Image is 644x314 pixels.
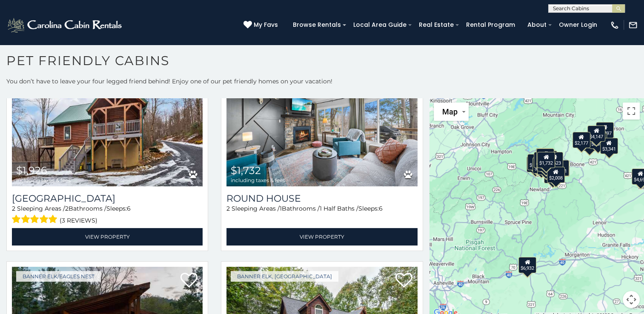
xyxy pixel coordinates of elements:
[12,58,203,186] a: Little Elk Lodge $1,926 including taxes & fees
[536,148,554,164] div: $1,703
[254,20,278,29] span: My Favs
[243,20,280,30] a: My Favs
[623,291,640,308] button: Map camera controls
[600,138,618,154] div: $3,341
[379,205,383,212] span: 6
[462,18,519,31] a: Rental Program
[536,148,554,165] div: $3,844
[60,215,97,226] span: (3 reviews)
[434,103,469,121] button: Change map style
[547,166,564,183] div: $2,008
[226,193,417,204] a: Round House
[65,205,69,212] span: 2
[537,155,555,171] div: $6,224
[442,107,458,116] span: Map
[545,152,563,168] div: $3,623
[518,257,536,273] div: $6,932
[6,17,124,34] img: White-1-2.png
[320,205,358,212] span: 1 Half Baths /
[534,152,552,168] div: $3,713
[628,20,638,30] img: mail-regular-white.png
[12,204,203,226] div: Sleeping Areas / Bathrooms / Sleeps:
[12,193,203,204] h3: Little Elk Lodge
[12,228,203,245] a: View Property
[226,205,230,212] span: 2
[231,271,338,282] a: Banner Elk, [GEOGRAPHIC_DATA]
[231,177,285,183] span: including taxes & fees
[623,103,640,120] button: Toggle fullscreen view
[12,193,203,204] a: [GEOGRAPHIC_DATA]
[280,205,282,212] span: 1
[16,177,71,183] span: including taxes & fees
[555,18,601,31] a: Owner Login
[289,18,345,31] a: Browse Rentals
[226,228,417,245] a: View Property
[127,205,131,212] span: 6
[226,58,417,186] a: Round House $1,732 including taxes & fees
[395,272,412,290] a: Add to favorites
[180,272,197,290] a: Add to favorites
[544,167,562,183] div: $3,116
[226,58,417,186] img: Round House
[415,18,458,31] a: Real Estate
[537,158,555,174] div: $2,314
[12,205,15,212] span: 2
[587,126,605,142] div: $4,147
[523,18,551,31] a: About
[595,122,613,138] div: $2,797
[537,152,555,168] div: $1,732
[581,134,598,151] div: $2,836
[527,156,544,172] div: $2,681
[16,164,47,177] span: $1,926
[527,154,545,170] div: $1,926
[226,204,417,226] div: Sleeping Areas / Bathrooms / Sleeps:
[231,164,261,177] span: $1,732
[16,271,101,282] a: Banner Elk/Eagles Nest
[572,132,590,148] div: $2,177
[349,18,411,31] a: Local Area Guide
[610,20,619,30] img: phone-regular-white.png
[589,133,607,149] div: $3,632
[532,157,550,173] div: $2,481
[12,58,203,186] img: Little Elk Lodge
